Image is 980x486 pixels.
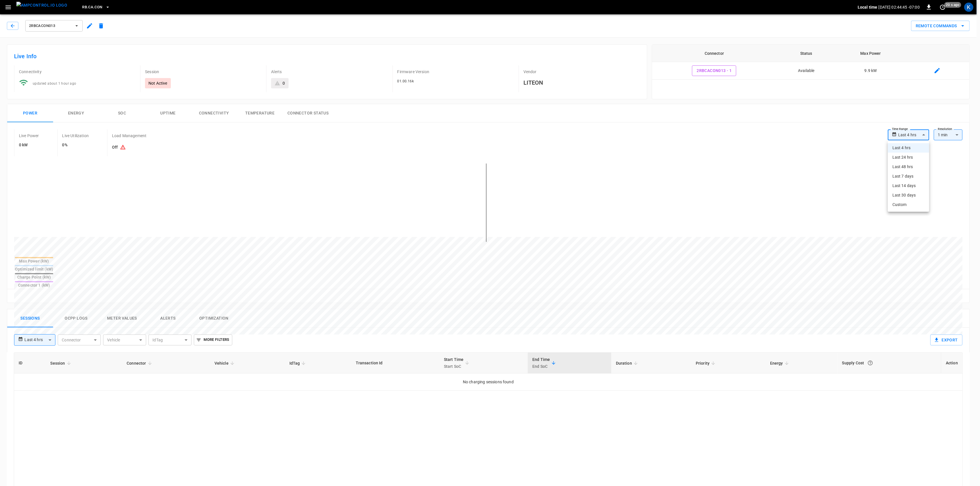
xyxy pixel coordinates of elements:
[888,200,929,209] li: Custom
[888,143,929,153] li: Last 4 hrs
[888,172,929,181] li: Last 7 days
[888,181,929,190] li: Last 14 days
[888,162,929,172] li: Last 48 hrs
[888,153,929,162] li: Last 24 hrs
[888,190,929,200] li: Last 30 days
